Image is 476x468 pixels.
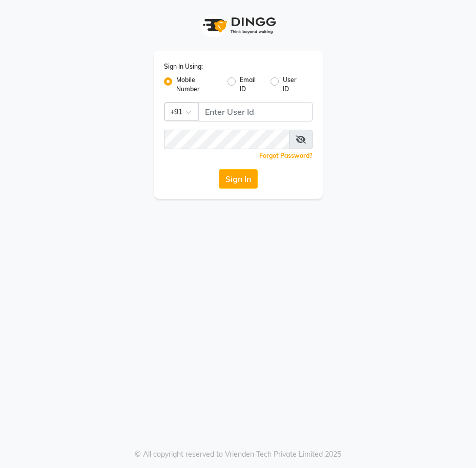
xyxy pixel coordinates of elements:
[240,75,263,94] label: Email ID
[198,102,313,121] input: Username
[176,75,219,94] label: Mobile Number
[259,152,313,159] a: Forgot Password?
[197,10,279,40] img: logo1.svg
[164,130,289,149] input: Username
[219,169,258,189] button: Sign In
[283,75,304,94] label: User ID
[164,62,203,71] label: Sign In Using:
